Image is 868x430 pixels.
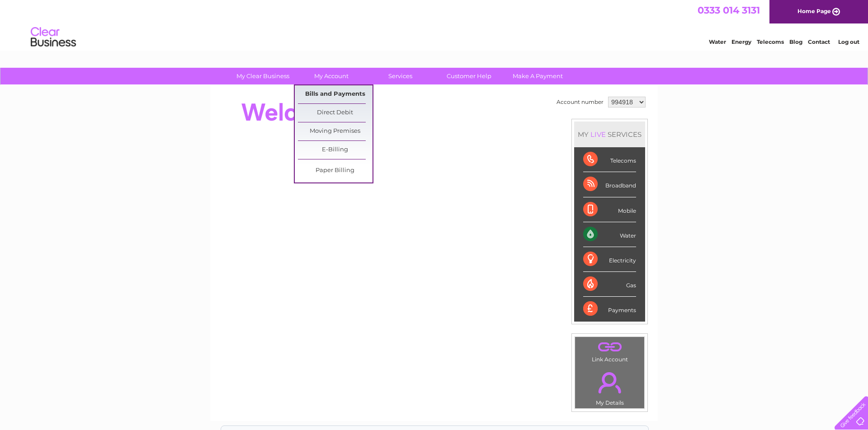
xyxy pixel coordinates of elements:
[583,147,636,172] div: Telecoms
[583,247,636,272] div: Electricity
[583,222,636,247] div: Water
[789,38,802,45] a: Blog
[298,104,373,122] a: Direct Debit
[294,68,369,84] a: My Account
[575,337,645,365] td: Link Account
[500,68,575,84] a: Make A Payment
[808,38,830,45] a: Contact
[583,272,636,297] div: Gas
[30,23,76,51] img: logo.png
[577,367,642,398] a: .
[698,5,760,16] a: 0333 014 3131
[731,38,751,45] a: Energy
[757,38,784,45] a: Telecoms
[574,122,645,147] div: MY SERVICES
[838,38,859,45] a: Log out
[577,339,642,355] a: .
[363,68,438,84] a: Services
[554,94,606,110] td: Account number
[432,68,506,84] a: Customer Help
[589,130,608,139] div: LIVE
[298,85,373,103] a: Bills and Payments
[583,172,636,197] div: Broadband
[583,297,636,321] div: Payments
[583,197,636,222] div: Mobile
[709,38,726,45] a: Water
[298,122,373,140] a: Moving Premises
[226,68,300,84] a: My Clear Business
[575,365,645,409] td: My Details
[298,162,373,180] a: Paper Billing
[221,5,648,44] div: Clear Business is a trading name of Verastar Limited (registered in [GEOGRAPHIC_DATA] No. 3667643...
[298,141,373,159] a: E-Billing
